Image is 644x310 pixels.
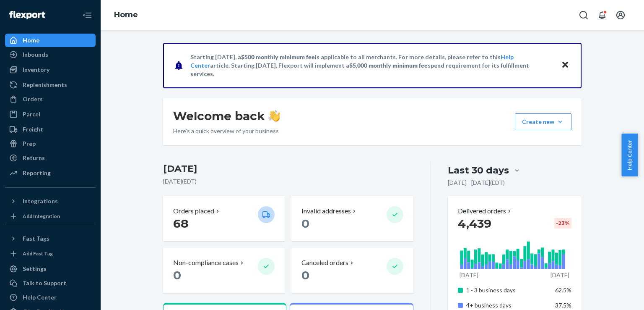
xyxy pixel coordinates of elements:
h3: [DATE] [163,162,413,176]
div: Last 30 days [448,164,509,177]
button: Open notifications [594,7,610,24]
button: Fast Tags [5,232,96,245]
p: 4+ business days [466,301,549,310]
span: $5,000 monthly minimum fee [349,62,428,69]
button: Close Navigation [79,7,96,24]
a: Help Center [5,291,96,304]
button: Create new [515,113,571,130]
p: [DATE] ( EDT ) [163,177,413,186]
a: Orders [5,92,96,106]
a: Returns [5,151,96,165]
p: Starting [DATE], a is applicable to all merchants. For more details, please refer to this article... [190,53,553,78]
div: Add Integration [23,213,60,220]
button: Non-compliance cases 0 [163,248,285,293]
div: Inventory [23,66,49,74]
button: Integrations [5,194,96,208]
a: Inbounds [5,48,96,61]
p: Here’s a quick overview of your business [173,127,280,135]
div: Home [23,36,39,45]
div: Add Fast Tag [23,250,53,257]
div: Inbounds [23,50,48,59]
button: Open account menu [612,7,629,24]
div: Freight [23,125,43,134]
button: Orders placed 68 [163,196,285,241]
span: 4,439 [458,216,491,231]
h1: Welcome back [173,108,280,123]
span: 68 [173,216,188,231]
button: Help Center [621,134,638,176]
a: Reporting [5,166,96,180]
p: Non-compliance cases [173,258,239,268]
span: 0 [301,216,309,231]
a: Parcel [5,108,96,121]
a: Inventory [5,63,96,76]
a: Home [5,34,96,47]
div: Returns [23,154,45,162]
a: Freight [5,123,96,136]
p: 1 - 3 business days [466,286,549,294]
p: Orders placed [173,206,214,216]
span: 0 [173,268,181,282]
button: Invalid addresses 0 [291,196,413,241]
button: Close [560,59,571,71]
p: Invalid addresses [301,206,351,216]
p: [DATE] [551,271,569,279]
div: Replenishments [23,81,67,89]
a: Settings [5,262,96,276]
p: [DATE] [460,271,478,279]
span: 62.5% [555,286,571,294]
a: Add Fast Tag [5,249,96,259]
span: 37.5% [555,302,571,309]
a: Prep [5,137,96,150]
a: Talk to Support [5,276,96,290]
div: Settings [23,265,47,273]
button: Canceled orders 0 [291,248,413,293]
img: hand-wave emoji [268,110,280,122]
div: Talk to Support [23,279,66,287]
div: Prep [23,139,36,148]
span: 0 [301,268,309,282]
div: Parcel [23,110,40,118]
div: Reporting [23,169,51,177]
button: Delivered orders [458,206,513,216]
a: Add Integration [5,211,96,221]
div: Help Center [23,293,57,302]
button: Open Search Box [575,7,592,24]
img: Flexport logo [9,11,45,19]
ol: breadcrumbs [107,3,145,27]
p: [DATE] - [DATE] ( EDT ) [448,179,505,187]
a: Home [114,10,138,19]
div: Integrations [23,197,58,205]
div: -23 % [554,218,571,229]
span: $500 monthly minimum fee [241,53,315,60]
div: Orders [23,95,43,103]
a: Replenishments [5,78,96,92]
div: Fast Tags [23,234,49,243]
p: Canceled orders [301,258,348,268]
